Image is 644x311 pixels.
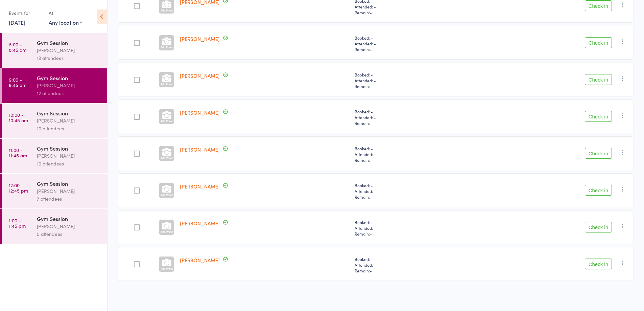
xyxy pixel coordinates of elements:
[355,146,464,151] span: Booked: -
[370,120,372,126] span: -
[355,256,464,262] span: Booked: -
[2,174,107,208] a: 12:00 -12:45 pmGym Session[PERSON_NAME]7 attendees
[37,89,101,97] div: 12 attendees
[37,187,101,195] div: [PERSON_NAME]
[180,35,220,42] a: [PERSON_NAME]
[355,77,464,83] span: Attended: -
[180,72,220,79] a: [PERSON_NAME]
[585,111,612,122] button: Check in
[585,222,612,232] button: Check in
[355,157,464,163] span: Remain:
[37,195,101,203] div: 7 attendees
[2,139,107,173] a: 11:00 -11:45 amGym Session[PERSON_NAME]10 attendees
[9,147,27,158] time: 11:00 - 11:45 am
[355,182,464,188] span: Booked: -
[37,222,101,230] div: [PERSON_NAME]
[2,33,107,68] a: 8:00 -8:45 amGym Session[PERSON_NAME]13 attendees
[355,83,464,89] span: Remain:
[37,54,101,62] div: 13 attendees
[37,74,101,82] div: Gym Session
[370,157,372,163] span: -
[355,268,464,273] span: Remain:
[2,104,107,138] a: 10:00 -10:45 amGym Session[PERSON_NAME]10 attendees
[370,268,372,273] span: -
[180,146,220,153] a: [PERSON_NAME]
[355,114,464,120] span: Attended: -
[355,9,464,15] span: Remain:
[37,46,101,54] div: [PERSON_NAME]
[9,77,26,88] time: 9:00 - 9:45 am
[9,19,25,26] a: [DATE]
[49,7,82,19] div: At
[355,262,464,268] span: Attended: -
[37,152,101,160] div: [PERSON_NAME]
[585,259,612,269] button: Check in
[355,109,464,114] span: Booked: -
[37,180,101,187] div: Gym Session
[585,0,612,11] button: Check in
[9,112,28,123] time: 10:00 - 10:45 am
[180,220,220,227] a: [PERSON_NAME]
[370,231,372,237] span: -
[180,257,220,264] a: [PERSON_NAME]
[585,148,612,159] button: Check in
[9,42,26,52] time: 8:00 - 8:45 am
[355,41,464,46] span: Attended: -
[37,117,101,125] div: [PERSON_NAME]
[37,125,101,132] div: 10 attendees
[585,74,612,85] button: Check in
[370,194,372,200] span: -
[9,7,42,19] div: Events for
[9,218,26,228] time: 1:00 - 1:45 pm
[355,188,464,194] span: Attended: -
[355,4,464,9] span: Attended: -
[355,225,464,231] span: Attended: -
[180,109,220,116] a: [PERSON_NAME]
[9,182,28,193] time: 12:00 - 12:45 pm
[370,83,372,89] span: -
[355,120,464,126] span: Remain:
[355,219,464,225] span: Booked: -
[37,145,101,152] div: Gym Session
[37,215,101,222] div: Gym Session
[37,109,101,117] div: Gym Session
[355,35,464,41] span: Booked: -
[180,183,220,190] a: [PERSON_NAME]
[2,68,107,103] a: 9:00 -9:45 amGym Session[PERSON_NAME]12 attendees
[37,160,101,168] div: 10 attendees
[355,151,464,157] span: Attended: -
[37,39,101,46] div: Gym Session
[370,46,372,52] span: -
[49,19,82,26] div: Any location
[355,46,464,52] span: Remain:
[355,194,464,200] span: Remain:
[2,209,107,244] a: 1:00 -1:45 pmGym Session[PERSON_NAME]5 attendees
[37,82,101,89] div: [PERSON_NAME]
[585,185,612,196] button: Check in
[355,231,464,237] span: Remain:
[355,72,464,77] span: Booked: -
[37,230,101,238] div: 5 attendees
[370,9,372,15] span: -
[585,37,612,48] button: Check in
